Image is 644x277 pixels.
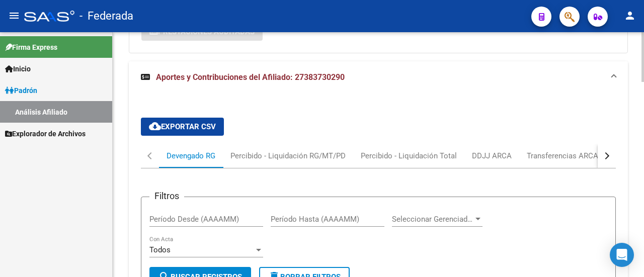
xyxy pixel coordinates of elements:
span: Inicio [5,63,31,74]
span: Aportes y Contribuciones del Afiliado: 27383730290 [156,72,345,82]
span: Explorador de Archivos [5,128,86,139]
div: Devengado RG [167,150,215,161]
span: - Federada [79,5,133,27]
div: Percibido - Liquidación Total [361,150,457,161]
span: Exportar CSV [149,122,216,131]
div: Percibido - Liquidación RG/MT/PD [230,150,346,161]
mat-icon: menu [8,10,20,22]
span: Todos [149,245,171,254]
mat-expansion-panel-header: Aportes y Contribuciones del Afiliado: 27383730290 [129,61,628,94]
div: DDJJ ARCA [472,150,512,161]
span: Seleccionar Gerenciador [392,215,473,224]
div: Transferencias ARCA [527,150,598,161]
mat-icon: cloud_download [149,120,161,132]
span: Padrón [5,85,37,96]
button: Exportar CSV [141,118,224,136]
mat-icon: person [624,10,636,22]
div: Open Intercom Messenger [610,243,634,267]
span: Firma Express [5,42,57,53]
h3: Filtros [149,189,184,203]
